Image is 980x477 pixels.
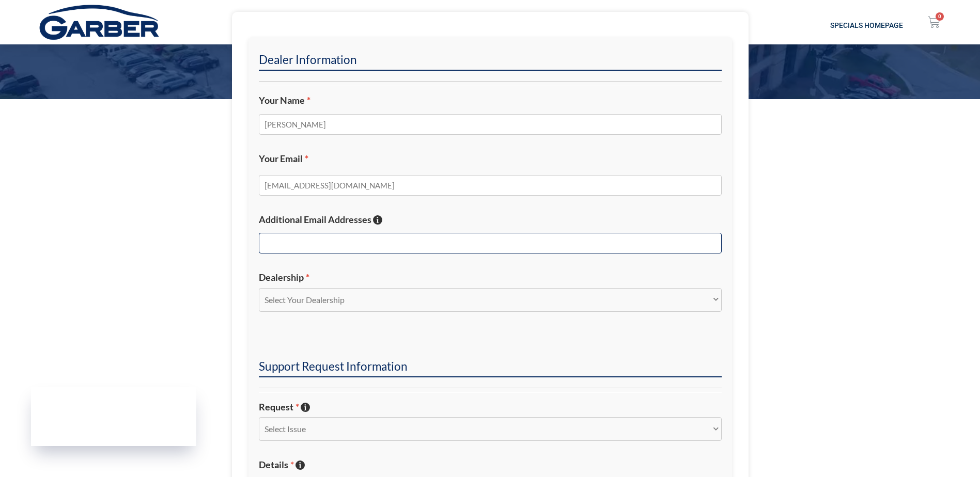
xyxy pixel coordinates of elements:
[259,214,371,225] span: Additional Email Addresses
[259,401,299,412] span: Request
[259,52,722,71] h2: Dealer Information
[259,272,722,283] label: Dealership
[259,94,722,106] label: Your Name
[31,387,196,446] iframe: Garber Digital Marketing Status
[259,459,294,470] span: Details
[259,359,722,377] h2: Support Request Information
[259,153,722,165] label: Your Email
